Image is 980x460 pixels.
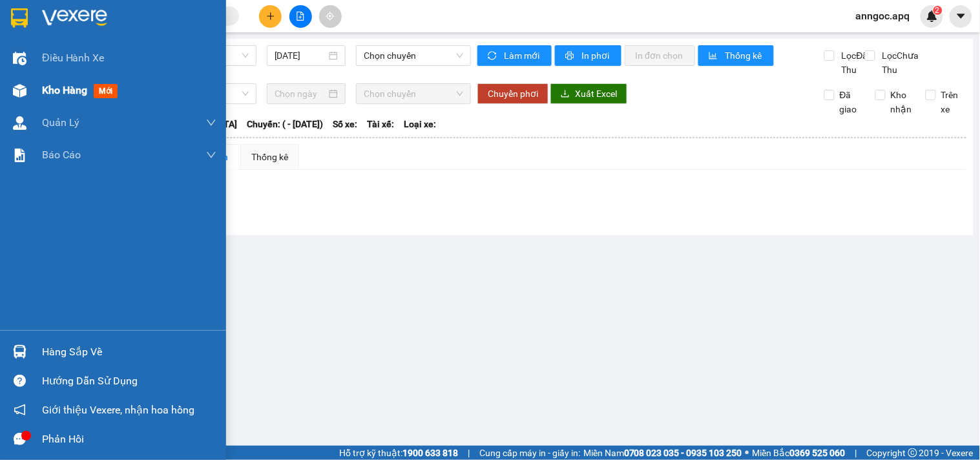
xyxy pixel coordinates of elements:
[319,5,342,28] button: aim
[709,51,720,61] span: bar-chart
[877,48,926,77] span: Lọc Chưa Thu
[206,150,216,160] span: down
[935,6,940,15] span: 2
[936,88,967,116] span: Trên xe
[333,117,357,131] span: Số xe:
[289,5,312,28] button: file-add
[581,48,611,63] span: In phơi
[42,147,81,163] span: Báo cáo
[296,12,305,21] span: file-add
[13,149,26,162] img: solution-icon
[367,117,394,131] span: Tài xế:
[11,8,28,28] img: logo-vxr
[955,10,967,22] span: caret-down
[13,345,26,359] img: warehouse-icon
[950,5,972,28] button: caret-down
[753,446,846,460] span: Miền Bắc
[479,446,580,460] span: Cung cấp máy in - giấy in:
[837,48,870,77] span: Lọc Đã Thu
[42,402,194,418] span: Giới thiệu Vexere, nhận hoa hồng
[259,5,282,28] button: plus
[555,45,621,66] button: printerIn phơi
[926,10,938,22] img: icon-new-feature
[477,83,548,104] button: Chuyển phơi
[42,371,216,391] div: Hướng dẫn sử dụng
[624,448,742,458] strong: 0708 023 035 - 0935 103 250
[468,446,470,460] span: |
[42,430,216,449] div: Phản hồi
[247,117,323,131] span: Chuyến: ( - [DATE])
[908,448,917,457] span: copyright
[477,45,552,66] button: syncLàm mới
[933,6,943,15] sup: 2
[206,118,216,128] span: down
[275,87,327,101] input: Chọn ngày
[42,50,105,66] span: Điều hành xe
[790,448,846,458] strong: 0369 525 060
[625,45,695,66] button: In đơn chọn
[326,12,335,21] span: aim
[550,83,627,104] button: downloadXuất Excel
[404,117,436,131] span: Loại xe:
[14,404,26,416] span: notification
[583,446,742,460] span: Miền Nam
[42,84,87,96] span: Kho hàng
[725,48,764,63] span: Thống kê
[13,116,26,130] img: warehouse-icon
[488,51,499,61] span: sync
[275,48,327,63] input: 15/08/2025
[565,51,576,61] span: printer
[13,52,26,65] img: warehouse-icon
[504,48,541,63] span: Làm mới
[846,8,921,24] span: anngoc.apq
[266,12,275,21] span: plus
[251,150,288,164] div: Thống kê
[745,450,749,455] span: ⚪️
[364,46,463,65] span: Chọn chuyến
[14,375,26,387] span: question-circle
[886,88,917,116] span: Kho nhận
[855,446,857,460] span: |
[42,342,216,362] div: Hàng sắp về
[42,114,79,131] span: Quản Lý
[94,84,118,98] span: mới
[339,446,458,460] span: Hỗ trợ kỹ thuật:
[698,45,774,66] button: bar-chartThống kê
[13,84,26,98] img: warehouse-icon
[402,448,458,458] strong: 1900 633 818
[835,88,866,116] span: Đã giao
[364,84,463,103] span: Chọn chuyến
[14,433,26,445] span: message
